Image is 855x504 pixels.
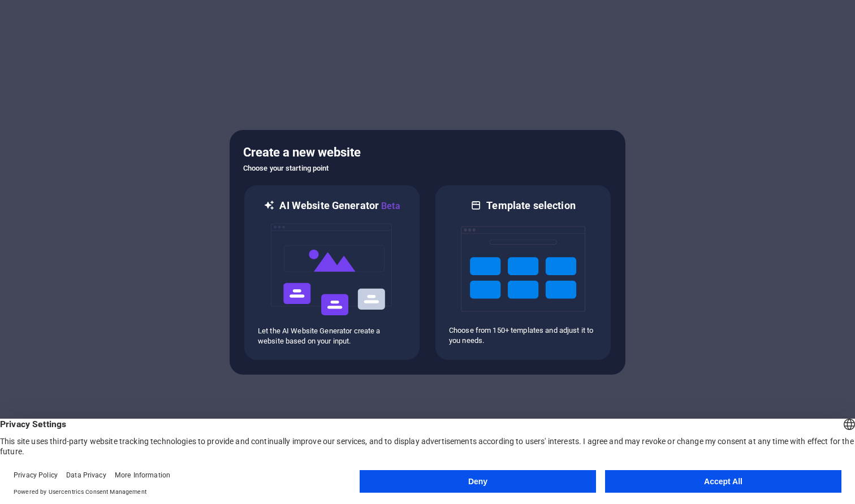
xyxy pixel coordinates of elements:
h6: AI Website Generator [279,199,400,213]
p: Choose from 150+ templates and adjust it to you needs. [449,325,597,346]
p: Let the AI Website Generator create a website based on your input. [258,326,406,346]
h5: Create a new website [243,144,612,162]
div: Template selectionChoose from 150+ templates and adjust it to you needs. [434,184,612,361]
img: ai [270,213,394,326]
span: Beta [379,201,400,211]
div: AI Website GeneratorBetaaiLet the AI Website Generator create a website based on your input. [243,184,421,361]
h6: Choose your starting point [243,162,612,175]
h6: Template selection [486,199,575,212]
